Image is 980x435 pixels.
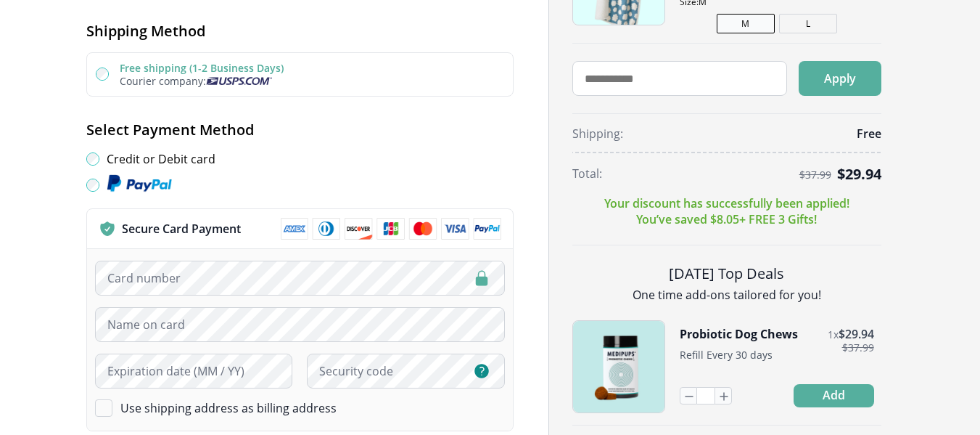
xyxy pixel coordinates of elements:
button: Apply [799,61,881,96]
label: Credit or Debit card [107,151,215,167]
button: Probiotic Dog Chews [680,326,798,342]
span: Free [857,126,881,142]
span: 1 x [828,328,839,341]
img: payment methods [281,218,501,240]
h2: Shipping Method [86,21,514,41]
span: $ 29.94 [839,326,874,342]
label: Free shipping (1-2 Business Days) [120,61,284,75]
p: Secure Card Payment [122,221,241,237]
img: Paypal [107,174,172,193]
span: $ 37.99 [842,342,874,354]
p: Your discount has successfully been applied! You’ve saved $ 8.05 + FREE 3 Gifts! [604,195,849,227]
img: Probiotic Dog Chews [573,321,664,412]
img: Usps courier company [206,77,272,85]
h2: Select Payment Method [86,120,514,139]
h2: [DATE] Top Deals [572,263,881,284]
button: L [779,14,837,33]
p: One time add-ons tailored for you! [572,287,881,303]
span: $ 37.99 [799,169,831,181]
button: M [717,14,775,33]
span: Courier company: [120,74,206,88]
button: Add [794,384,874,407]
span: $ 29.94 [837,164,881,184]
label: Use shipping address as billing address [120,400,337,416]
span: Shipping: [572,126,623,142]
span: Refill Every 30 days [680,348,773,362]
span: Total: [572,166,602,182]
